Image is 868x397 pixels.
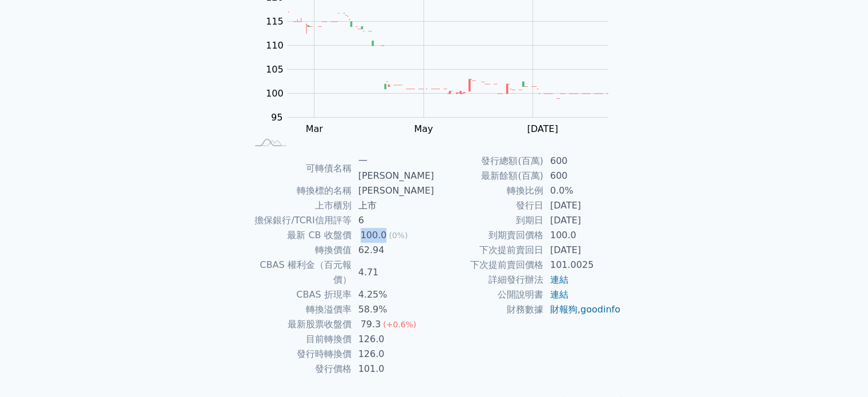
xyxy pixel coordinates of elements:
[266,63,284,74] tspan: 105
[352,258,434,287] td: 4.71
[352,183,434,198] td: [PERSON_NAME]
[266,15,284,26] tspan: 115
[434,183,543,198] td: 轉換比例
[352,154,434,183] td: 一[PERSON_NAME]
[543,243,621,258] td: [DATE]
[247,243,352,258] td: 轉換價值
[434,302,543,317] td: 財務數據
[434,213,543,228] td: 到期日
[247,317,352,332] td: 最新股票收盤價
[352,302,434,317] td: 58.9%
[543,213,621,228] td: [DATE]
[358,228,389,243] div: 100.0
[550,304,578,315] a: 財報狗
[352,243,434,258] td: 62.94
[543,258,621,272] td: 101.0025
[414,123,433,134] tspan: May
[434,272,543,287] td: 詳細發行辦法
[434,258,543,272] td: 下次提前賣回價格
[247,258,352,287] td: CBAS 權利金（百元報價）
[550,289,568,300] a: 連結
[247,332,352,347] td: 目前轉換價
[266,87,284,98] tspan: 100
[434,169,543,183] td: 最新餘額(百萬)
[543,169,621,183] td: 600
[247,362,352,376] td: 發行價格
[247,287,352,302] td: CBAS 折現率
[271,111,282,122] tspan: 95
[266,39,284,50] tspan: 110
[543,228,621,243] td: 100.0
[434,228,543,243] td: 到期賣回價格
[352,362,434,376] td: 101.0
[543,183,621,198] td: 0.0%
[580,304,620,315] a: goodinfo
[543,302,621,317] td: ,
[434,198,543,213] td: 發行日
[247,347,352,362] td: 發行時轉換價
[434,243,543,258] td: 下次提前賣回日
[247,228,352,243] td: 最新 CB 收盤價
[358,317,383,332] div: 79.3
[247,302,352,317] td: 轉換溢價率
[527,123,558,134] tspan: [DATE]
[352,287,434,302] td: 4.25%
[352,198,434,213] td: 上市
[305,123,323,134] tspan: Mar
[543,154,621,169] td: 600
[434,154,543,169] td: 發行總額(百萬)
[352,347,434,362] td: 126.0
[247,183,352,198] td: 轉換標的名稱
[247,154,352,183] td: 可轉債名稱
[811,342,868,397] iframe: Chat Widget
[247,213,352,228] td: 擔保銀行/TCRI信用評等
[389,231,407,240] span: (0%)
[352,332,434,347] td: 126.0
[383,320,416,329] span: (+0.6%)
[352,213,434,228] td: 6
[434,287,543,302] td: 公開說明書
[247,198,352,213] td: 上市櫃別
[543,198,621,213] td: [DATE]
[550,274,568,285] a: 連結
